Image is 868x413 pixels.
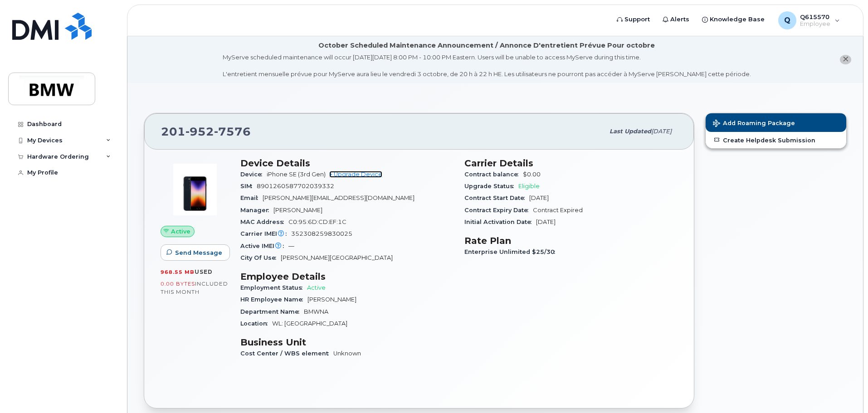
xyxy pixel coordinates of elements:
[240,183,257,189] span: SIM
[529,194,549,201] span: [DATE]
[706,113,846,132] button: Add Roaming Package
[161,281,195,287] span: 0.00 Bytes
[267,171,326,178] span: iPhone SE (3rd Gen)
[464,248,560,255] span: Enterprise Unlimited $25/30
[240,296,307,303] span: HR Employee Name
[161,244,230,261] button: Send Message
[333,350,361,357] span: Unknown
[161,269,195,275] span: 968.55 MB
[464,158,678,169] h3: Carrier Details
[651,128,672,135] span: [DATE]
[240,194,263,201] span: Email
[240,230,291,237] span: Carrier IMEI
[240,207,273,214] span: Manager
[263,194,414,201] span: [PERSON_NAME][EMAIL_ADDRESS][DOMAIN_NAME]
[840,55,851,64] button: close notification
[291,230,352,237] span: 352308259830025
[464,183,518,189] span: Upgrade Status
[240,320,272,327] span: Location
[304,308,328,315] span: BMWNA
[240,171,267,178] span: Device
[464,235,678,246] h3: Rate Plan
[523,171,541,178] span: $0.00
[223,53,751,78] div: MyServe scheduled maintenance will occur [DATE][DATE] 8:00 PM - 10:00 PM Eastern. Users will be u...
[281,254,393,261] span: [PERSON_NAME][GEOGRAPHIC_DATA]
[536,219,556,225] span: [DATE]
[272,320,347,327] span: WL: [GEOGRAPHIC_DATA]
[307,296,356,303] span: [PERSON_NAME]
[329,171,382,178] a: + Upgrade Device
[240,243,288,249] span: Active IMEI
[175,248,222,257] span: Send Message
[464,171,523,178] span: Contract balance
[240,350,333,357] span: Cost Center / WBS element
[168,162,222,217] img: image20231002-3703462-1angbar.jpeg
[829,374,861,406] iframe: Messenger Launcher
[240,158,454,169] h3: Device Details
[161,125,251,138] span: 201
[185,125,214,138] span: 952
[713,120,795,128] span: Add Roaming Package
[240,308,304,315] span: Department Name
[257,183,334,189] span: 8901260587702039332
[240,254,281,261] span: City Of Use
[533,207,583,214] span: Contract Expired
[610,128,651,135] span: Last updated
[214,125,251,138] span: 7576
[240,284,307,291] span: Employment Status
[240,271,454,282] h3: Employee Details
[288,219,346,225] span: C0:95:6D:CD:EF:1C
[706,132,846,148] a: Create Helpdesk Submission
[240,337,454,348] h3: Business Unit
[318,41,655,50] div: October Scheduled Maintenance Announcement / Annonce D'entretient Prévue Pour octobre
[195,268,213,275] span: used
[288,243,294,249] span: —
[518,183,540,189] span: Eligible
[464,219,536,225] span: Initial Activation Date
[161,280,228,295] span: included this month
[464,194,529,201] span: Contract Start Date
[273,207,322,214] span: [PERSON_NAME]
[171,227,190,236] span: Active
[464,207,533,214] span: Contract Expiry Date
[307,284,326,291] span: Active
[240,219,288,225] span: MAC Address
